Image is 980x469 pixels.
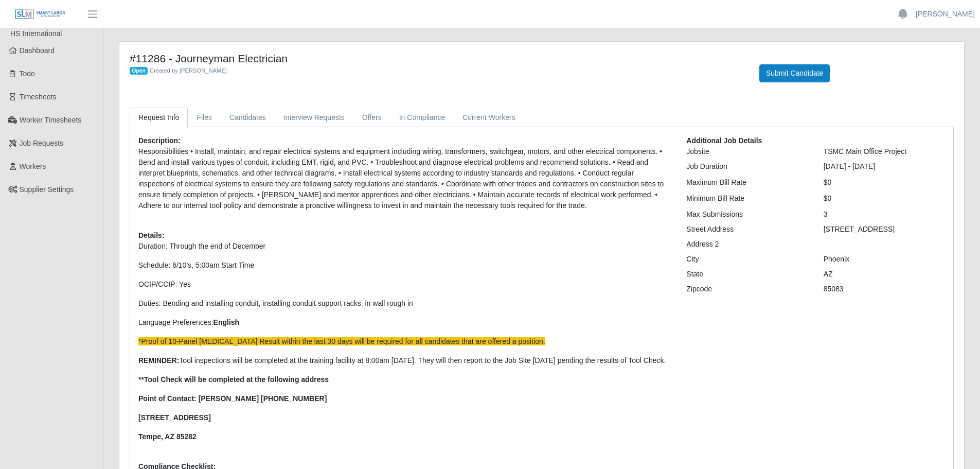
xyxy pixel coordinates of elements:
strong: Point of Contact: [PERSON_NAME] [PHONE_NUMBER] [138,394,327,403]
span: Worker Timesheets [20,116,81,124]
a: Candidates [221,108,275,128]
strong: **Tool Check will be completed at the following address [138,375,329,384]
div: 3 [816,209,953,220]
div: 85083 [816,284,953,294]
div: Maximum Bill Rate [679,177,815,188]
a: Files [188,108,221,128]
p: Duties: B [138,298,671,309]
span: Workers [20,162,46,170]
span: Timesheets [20,93,57,101]
span: *Proof of 10-Panel [MEDICAL_DATA] Result within the last 30 days will be required for all candida... [138,337,545,345]
button: Submit Candidate [759,64,830,82]
div: Phoenix [816,254,953,265]
div: Zipcode [679,284,815,294]
a: In Compliance [390,108,454,128]
span: Open [130,67,148,75]
p: Schedule: 6/10's, 5:00am Start Time [138,260,671,271]
p: Responsibilities • Install, maintain, and repair electrical systems and equipment including wirin... [138,146,671,211]
h4: #11286 - Journeyman Electrician [130,52,744,65]
span: Todo [20,70,35,78]
p: OCIP/CCIP: Yes [138,279,671,290]
strong: [STREET_ADDRESS] [138,413,211,422]
p: Duration: Through the end of December [138,241,671,252]
div: Street Address [679,224,815,235]
span: Dashboard [20,46,55,55]
b: Additional Job Details [686,136,762,145]
p: Language Preferences: [138,317,671,328]
div: [DATE] - [DATE] [816,161,953,172]
img: SLM Logo [14,9,66,20]
a: Current Workers [454,108,524,128]
div: [STREET_ADDRESS] [816,224,953,235]
div: AZ [816,269,953,280]
span: Job Requests [20,139,64,147]
div: $0 [816,177,953,188]
span: HS International [10,29,62,38]
div: State [679,269,815,280]
div: City [679,254,815,265]
div: Address 2 [679,239,815,250]
b: Description: [138,136,181,145]
strong: REMINDER: [138,356,179,364]
a: Offers [353,108,390,128]
div: Job Duration [679,161,815,172]
b: Details: [138,231,165,239]
a: [PERSON_NAME] [916,9,975,20]
a: Interview Requests [275,108,353,128]
a: Request Info [130,108,188,128]
div: $0 [816,193,953,204]
span: Supplier Settings [20,185,74,194]
div: Minimum Bill Rate [679,193,815,204]
div: Jobsite [679,146,815,157]
span: Created by [PERSON_NAME] [150,67,227,74]
strong: English [213,318,240,326]
span: ending and installing conduit, installing conduit support racks, in wall rough in [168,299,413,307]
div: Max Submissions [679,209,815,220]
p: Tool inspections will be completed at the training facility at 8:00am [DATE]. They will then repo... [138,355,671,366]
strong: Tempe, AZ 85282 [138,432,197,441]
div: TSMC Main Office Project [816,146,953,157]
